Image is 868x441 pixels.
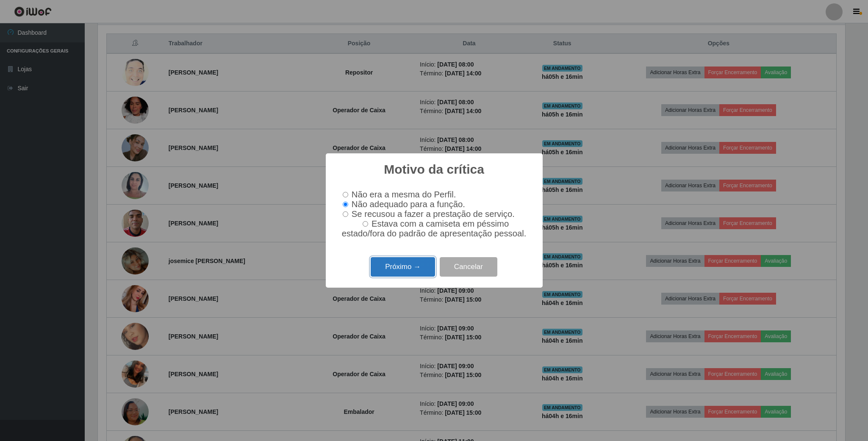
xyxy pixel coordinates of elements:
span: Estava com a camiseta em péssimo estado/fora do padrão de apresentação pessoal. [342,219,527,238]
span: Não era a mesma do Perfil. [352,190,456,199]
h2: Motivo da crítica [384,162,484,177]
input: Estava com a camiseta em péssimo estado/fora do padrão de apresentação pessoal. [363,221,368,227]
button: Próximo → [371,257,435,277]
span: Se recusou a fazer a prestação de serviço. [352,209,515,219]
span: Não adequado para a função. [352,200,465,209]
input: Se recusou a fazer a prestação de serviço. [343,211,348,217]
input: Não era a mesma do Perfil. [343,192,348,197]
input: Não adequado para a função. [343,202,348,207]
button: Cancelar [440,257,497,277]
